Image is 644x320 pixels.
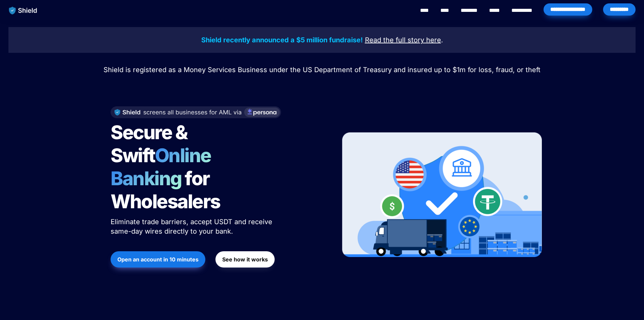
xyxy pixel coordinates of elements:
strong: See how it works [222,256,268,263]
strong: Shield recently announced a $5 million fundraise! [201,36,363,44]
a: here [426,37,441,44]
u: Read the full story [365,36,424,44]
span: Shield is registered as a Money Services Business under the US Department of Treasury and insured... [103,66,540,74]
span: . [441,36,443,44]
u: here [426,36,441,44]
span: Online Banking [111,144,218,190]
button: See how it works [215,251,275,268]
strong: Open an account in 10 minutes [117,256,199,263]
span: Secure & Swift [111,121,190,167]
span: Eliminate trade barriers, accept USDT and receive same-day wires directly to your bank. [111,218,274,235]
span: for Wholesalers [111,167,220,213]
a: See how it works [215,248,275,271]
button: Open an account in 10 minutes [111,251,205,268]
img: website logo [6,3,41,18]
a: Open an account in 10 minutes [111,248,205,271]
a: Read the full story [365,37,424,44]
